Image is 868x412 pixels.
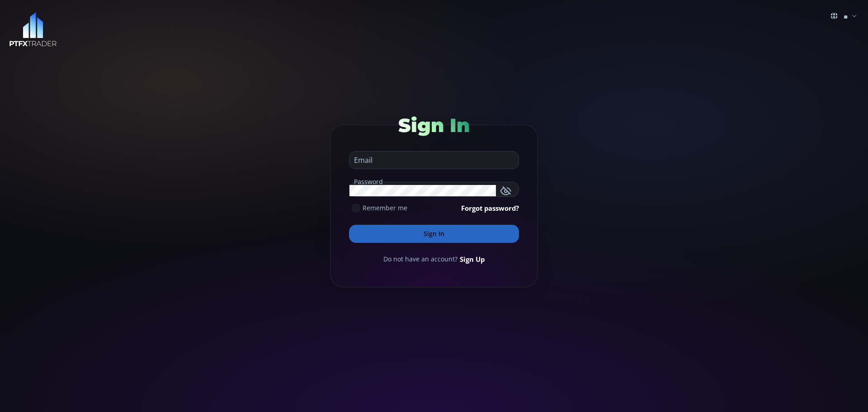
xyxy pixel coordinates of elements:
span: Remember me [363,203,407,213]
span: Sign In [398,114,470,137]
div: Do not have an account? [349,254,519,264]
a: Sign Up [460,254,485,264]
a: Forgot password? [461,203,519,213]
img: LOGO [9,12,57,47]
button: Sign In [349,225,519,243]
